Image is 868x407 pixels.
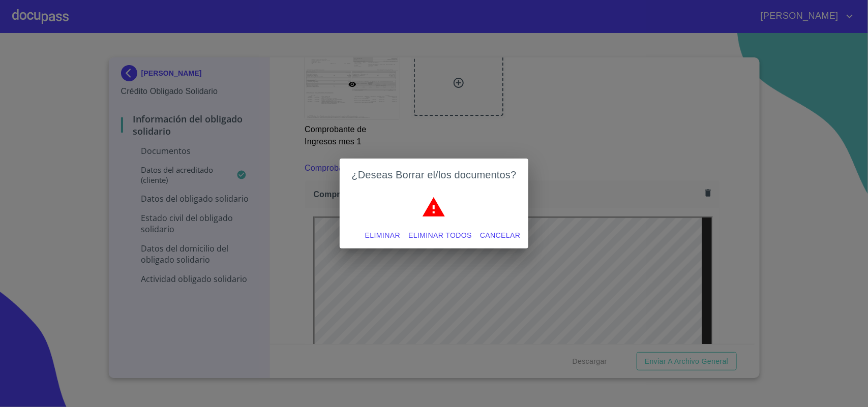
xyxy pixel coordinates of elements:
[408,229,472,242] span: Eliminar todos
[480,229,520,242] span: Cancelar
[352,167,517,183] h2: ¿Deseas Borrar el/los documentos?
[361,226,404,245] button: Eliminar
[365,229,400,242] span: Eliminar
[404,226,476,245] button: Eliminar todos
[476,226,524,245] button: Cancelar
